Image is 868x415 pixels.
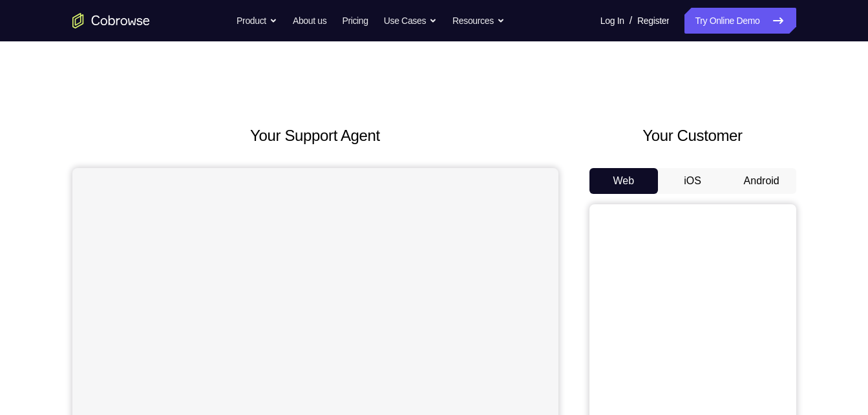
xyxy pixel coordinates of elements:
[637,8,669,34] a: Register
[293,8,326,34] a: About us
[237,8,277,34] button: Product
[727,168,796,194] button: Android
[72,13,150,28] a: Go to the home page
[384,8,437,34] button: Use Cases
[342,8,368,34] a: Pricing
[72,124,558,147] h2: Your Support Agent
[589,124,796,147] h2: Your Customer
[684,8,796,34] a: Try Online Demo
[589,168,659,194] button: Web
[658,168,727,194] button: iOS
[452,8,505,34] button: Resources
[630,13,632,28] span: /
[600,8,624,34] a: Log In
